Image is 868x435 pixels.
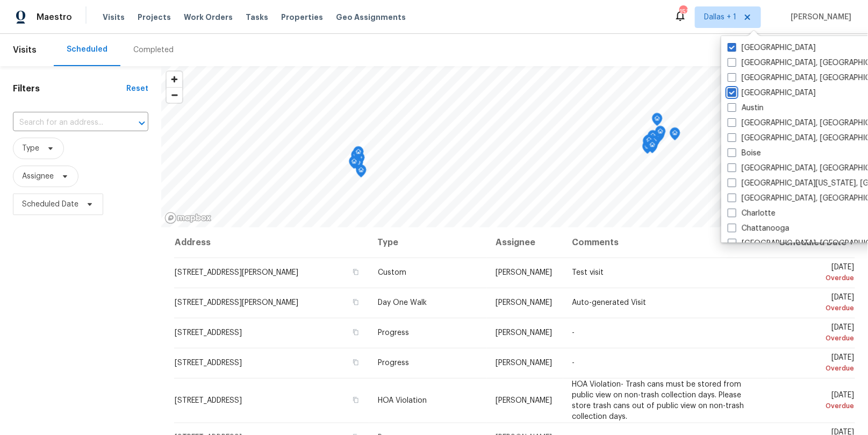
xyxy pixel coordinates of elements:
div: Map marker [670,127,680,144]
div: Map marker [642,141,653,158]
div: Map marker [351,149,362,166]
span: [DATE] [776,263,855,283]
button: Copy Address [351,297,361,307]
span: Custom [378,269,406,276]
button: Open [134,116,149,131]
span: [STREET_ADDRESS][PERSON_NAME] [175,269,298,276]
div: Map marker [652,113,663,130]
label: [GEOGRAPHIC_DATA] [728,88,816,98]
th: Comments [563,227,767,258]
div: Overdue [776,401,855,411]
span: Work Orders [184,12,233,23]
span: Scheduled Date [22,199,78,210]
h1: Filters [13,83,126,94]
span: Maestro [37,12,72,23]
th: Assignee [487,227,563,258]
span: Test visit [572,269,604,276]
button: Copy Address [351,358,361,367]
span: Auto-generated Visit [572,299,646,306]
div: Map marker [643,136,654,152]
span: [STREET_ADDRESS] [175,329,242,337]
div: Map marker [648,130,658,147]
span: Projects [138,12,171,23]
label: Boise [728,148,761,159]
span: Assignee [22,171,54,182]
button: Copy Address [351,327,361,337]
th: Type [369,227,487,258]
div: Overdue [776,333,855,344]
span: [DATE] [776,354,855,374]
th: Address [174,227,369,258]
button: Copy Address [351,267,361,277]
span: - [572,329,575,337]
span: HOA Violation- Trash cans must be stored from public view on non-trash collection days. Please st... [572,381,744,420]
button: Zoom in [167,72,182,87]
button: Zoom out [167,87,182,103]
th: Scheduled Date ↑ [767,227,855,258]
span: Visits [103,12,125,23]
div: Map marker [644,134,655,151]
span: [PERSON_NAME] [496,299,552,306]
span: Visits [13,38,37,62]
div: Overdue [776,363,855,374]
span: [PERSON_NAME] [496,359,552,367]
span: Geo Assignments [336,12,406,23]
span: Tasks [246,13,268,21]
span: Dallas + 1 [704,12,736,23]
span: [PERSON_NAME] [496,397,552,404]
span: [STREET_ADDRESS] [175,359,242,367]
button: Copy Address [351,395,361,405]
div: 151 [679,6,687,17]
input: Search for an address... [13,115,118,131]
span: Progress [378,359,409,367]
div: Scheduled [67,44,107,55]
span: [PERSON_NAME] [787,12,852,23]
div: Map marker [349,156,360,173]
div: Map marker [647,139,658,156]
span: Type [22,143,39,154]
a: Mapbox homepage [164,212,212,224]
div: Completed [133,45,174,55]
span: [DATE] [776,324,855,344]
span: [STREET_ADDRESS] [175,397,242,404]
span: - [572,359,575,367]
span: Properties [281,12,323,23]
label: Chattanooga [728,223,790,234]
span: [STREET_ADDRESS][PERSON_NAME] [175,299,298,306]
span: [PERSON_NAME] [496,329,552,337]
div: Map marker [356,165,367,181]
span: [DATE] [776,391,855,411]
div: Reset [126,83,148,94]
div: Overdue [776,303,855,313]
span: HOA Violation [378,397,427,404]
label: [GEOGRAPHIC_DATA] [728,42,816,53]
label: Austin [728,103,764,113]
div: Overdue [776,273,855,283]
span: [PERSON_NAME] [496,269,552,276]
span: Zoom out [167,88,182,103]
span: Day One Walk [378,299,427,306]
span: [DATE] [776,294,855,313]
span: Progress [378,329,409,337]
div: Map marker [655,126,666,142]
div: Map marker [353,146,364,163]
label: Charlotte [728,208,776,219]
